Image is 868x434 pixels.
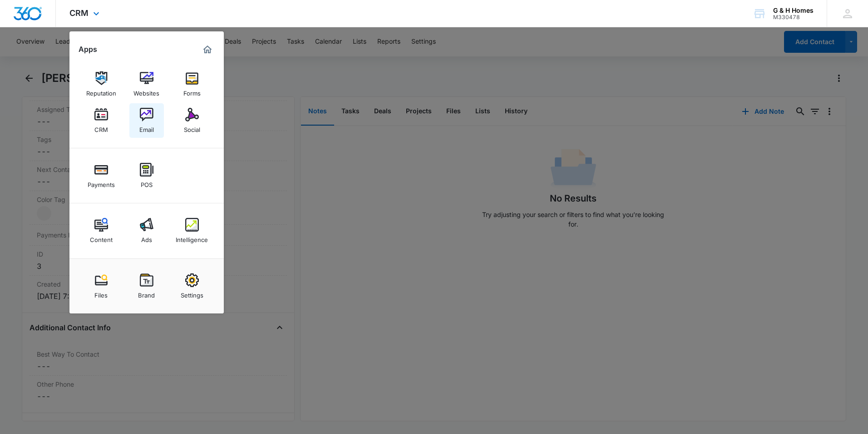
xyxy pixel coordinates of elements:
a: Forms [175,67,209,101]
div: POS [141,177,153,188]
div: CRM [94,121,108,133]
a: Ads [129,213,164,248]
div: Social [184,121,200,133]
a: Email [129,103,164,138]
a: Payments [84,158,118,193]
a: Files [84,269,118,303]
div: Settings [181,287,203,299]
h2: Apps [79,45,97,54]
a: Intelligence [175,213,209,248]
div: Payments [88,177,115,188]
a: Brand [129,269,164,303]
a: Social [175,103,209,138]
div: Content [90,232,113,243]
div: Forms [183,85,201,97]
div: Email [139,121,154,133]
a: Content [84,213,118,248]
div: Websites [133,85,159,97]
a: Reputation [84,67,118,101]
a: Websites [129,67,164,101]
div: account name [773,7,814,14]
a: Settings [175,269,209,303]
div: Reputation [86,85,116,97]
div: Brand [138,287,155,299]
div: account id [773,14,814,20]
div: Ads [141,232,152,243]
span: CRM [69,8,89,18]
a: Marketing 360® Dashboard [200,42,215,57]
div: Intelligence [176,232,208,243]
a: CRM [84,103,118,138]
div: Files [94,287,108,299]
a: POS [129,158,164,193]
